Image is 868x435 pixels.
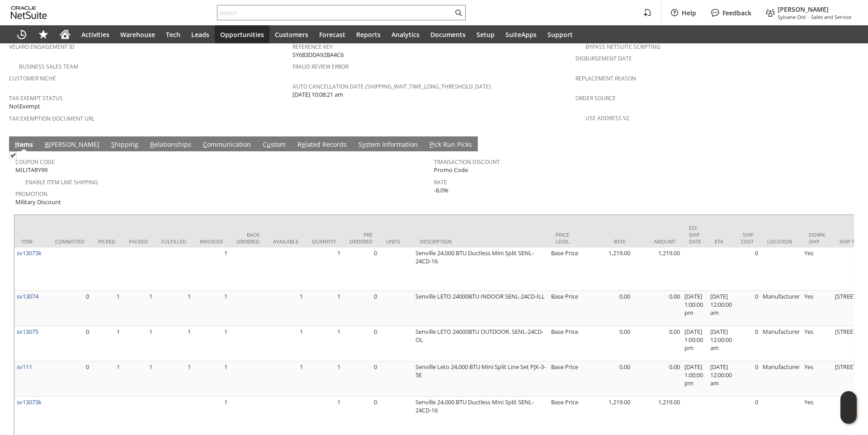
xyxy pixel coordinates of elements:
[576,94,616,102] a: Order Source
[193,248,230,291] td: 1
[434,158,500,166] a: Transaction Discount
[13,140,35,150] a: Items
[9,94,63,102] a: Tax Exempt Status
[760,291,802,326] td: Manufacturer
[292,90,343,99] span: [DATE] 10:08:21 am
[15,140,17,149] span: I
[292,43,333,51] a: Reference Key
[42,140,102,150] a: B[PERSON_NAME]
[708,291,734,326] td: [DATE] 12:00:00 am
[122,326,155,361] td: 1
[91,291,122,326] td: 1
[840,408,857,424] span: Oracle Guided Learning Widget. To move around, please hold and drag
[802,326,833,361] td: Yes
[639,238,675,245] div: Amount
[269,25,314,43] a: Customers
[111,140,115,149] span: S
[275,30,308,39] span: Customers
[11,6,47,19] svg: logo
[203,140,207,149] span: C
[48,361,91,397] td: 0
[191,30,209,39] span: Leads
[343,326,379,361] td: 0
[109,140,141,150] a: Shipping
[260,140,288,150] a: Custom
[155,291,193,326] td: 1
[420,238,542,245] div: Description
[15,190,47,198] a: Promotion
[9,43,75,51] a: Velaro Engagement ID
[840,391,857,424] iframe: Click here to launch Oracle Guided Learning Help Panel
[148,140,193,150] a: Relationships
[682,291,708,326] td: [DATE] 1:00:00 pm
[386,238,406,245] div: Units
[778,5,829,14] span: [PERSON_NAME]
[292,83,491,90] a: Auto Cancellation Date (shipping_wait_time_long_threshold_date)
[201,140,253,150] a: Communication
[413,361,549,397] td: Senville Leto 24,000 BTU Mini Split Line Set PJX-3-5E
[55,238,85,245] div: Committed
[215,25,269,43] a: Opportunities
[314,25,351,43] a: Forecast
[429,140,433,149] span: P
[362,140,365,149] span: y
[38,29,49,40] svg: Shortcuts
[193,361,230,397] td: 1
[98,238,115,245] div: Picked
[122,361,155,397] td: 1
[576,55,632,62] a: Disbursement Date
[549,248,583,291] td: Base Price
[734,361,760,397] td: 0
[682,9,696,17] label: Help
[505,30,537,39] span: SuiteApps
[590,238,626,245] div: Rate
[583,291,632,326] td: 0.00
[155,361,193,397] td: 1
[160,25,186,43] a: Tech
[305,291,343,326] td: 1
[413,291,549,326] td: Senville LETO 24000BTU INDOOR SENL-24CD-ILL
[16,29,27,40] svg: Recent Records
[632,291,682,326] td: 0.00
[778,14,806,20] span: Sylvane Old
[453,7,464,18] svg: Search
[9,102,40,111] span: NotExempt
[166,30,180,39] span: Tech
[305,361,343,397] td: 1
[15,198,61,206] span: Military Discount
[305,248,343,291] td: 1
[430,30,466,39] span: Documents
[689,225,701,245] div: Est. Ship Date
[343,361,379,397] td: 0
[76,25,115,43] a: Activities
[682,326,708,361] td: [DATE] 1:00:00 pm
[186,25,215,43] a: Leads
[722,9,751,17] label: Feedback
[682,361,708,397] td: [DATE] 1:00:00 pm
[21,238,42,245] div: Item
[45,140,49,149] span: B
[741,231,754,245] div: Ship Cost
[115,25,160,43] a: Warehouse
[15,158,55,166] a: Coupon Code
[500,25,542,43] a: SuiteApps
[585,114,629,122] a: Use Address V2
[91,326,122,361] td: 1
[302,140,305,149] span: e
[81,30,109,39] span: Activities
[305,326,343,361] td: 1
[576,75,636,82] a: Replacement reason
[585,43,660,51] a: Bypass NetSuite Scripting
[120,30,155,39] span: Warehouse
[392,30,420,39] span: Analytics
[17,398,42,406] a: sv13073k
[434,166,468,174] span: Promo Code
[413,326,549,361] td: Senville LETO 24000BTU OUTDOOR. SENL-24CD-OL
[217,7,453,18] input: Search
[542,25,578,43] a: Support
[734,326,760,361] td: 0
[632,248,682,291] td: 1,219.00
[17,327,38,336] a: sv13075
[386,25,425,43] a: Analytics
[715,238,727,245] div: ETA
